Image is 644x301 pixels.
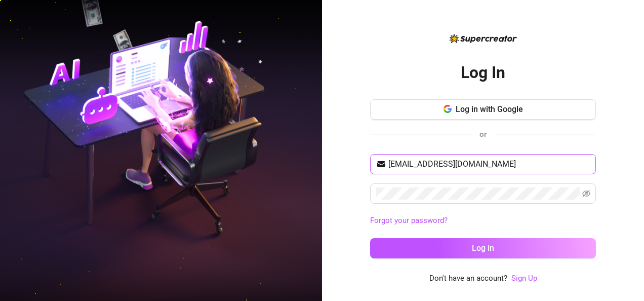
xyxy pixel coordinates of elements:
img: logo-BBDzfeDw.svg [450,34,517,43]
a: Sign Up [511,273,537,285]
button: Log in [370,238,596,258]
input: Your email [388,158,590,170]
a: Forgot your password? [370,215,596,227]
span: eye-invisible [582,190,590,198]
span: Log in [472,243,494,253]
h2: Log In [461,62,505,83]
a: Sign Up [511,274,537,283]
span: Log in with Google [456,104,523,114]
span: or [479,130,487,139]
span: Don't have an account? [429,273,507,285]
a: Forgot your password? [370,216,448,225]
button: Log in with Google [370,99,596,120]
